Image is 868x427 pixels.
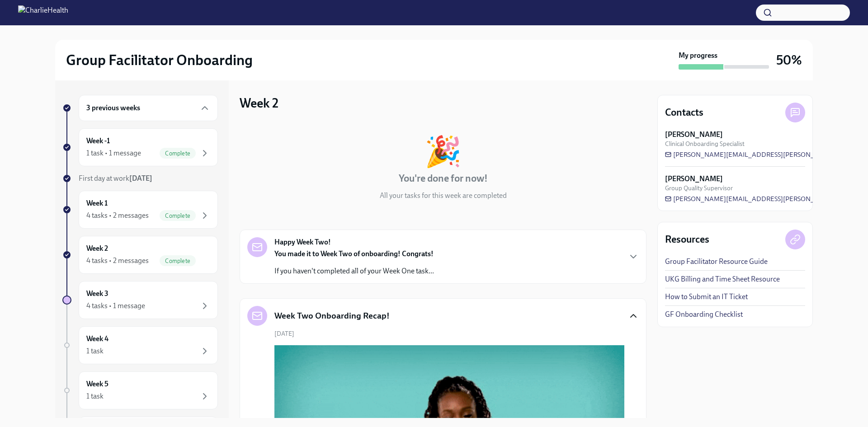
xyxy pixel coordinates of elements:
div: 1 task • 1 message [86,148,141,158]
span: [DATE] [274,329,294,338]
a: Week 51 task [62,371,218,409]
strong: [DATE] [129,174,152,183]
a: First day at work[DATE] [62,174,218,183]
h6: Week -1 [86,136,110,146]
strong: [PERSON_NAME] [665,174,723,184]
strong: Happy Week Two! [274,237,331,247]
div: 3 previous weeks [79,95,218,121]
a: Week -11 task • 1 messageComplete [62,128,218,166]
h4: You're done for now! [399,172,488,185]
a: UKG Billing and Time Sheet Resource [665,274,780,284]
a: Week 34 tasks • 1 message [62,281,218,319]
h6: Week 3 [86,289,108,299]
div: 1 task [86,346,104,356]
span: Group Quality Supervisor [665,184,733,192]
div: 4 tasks • 2 messages [86,211,149,221]
span: First day at work [79,174,152,183]
h6: Week 1 [86,198,108,208]
h6: Week 2 [86,244,108,253]
h4: Resources [665,233,709,246]
h5: Week Two Onboarding Recap! [274,310,390,322]
h6: 3 previous weeks [86,103,140,113]
div: 🎉 [425,136,462,166]
span: Complete [160,150,196,157]
h3: Week 2 [240,95,278,111]
a: How to Submit an IT Ticket [665,292,748,302]
span: Complete [160,258,196,264]
h6: Week 4 [86,334,108,344]
div: 4 tasks • 2 messages [86,256,149,266]
a: Week 24 tasks • 2 messagesComplete [62,236,218,274]
p: All your tasks for this week are completed [380,191,507,201]
h4: Contacts [665,106,703,119]
div: 1 task [86,391,104,401]
p: If you haven't completed all of your Week One task... [274,266,434,276]
strong: [PERSON_NAME] [665,130,723,140]
a: Week 41 task [62,326,218,364]
h3: 50% [776,52,802,68]
strong: You made it to Week Two of onboarding! Congrats! [274,249,434,258]
a: GF Onboarding Checklist [665,310,743,319]
a: Group Facilitator Resource Guide [665,257,768,267]
a: Week 14 tasks • 2 messagesComplete [62,191,218,229]
h2: Group Facilitator Onboarding [66,51,253,69]
span: Clinical Onboarding Specialist [665,140,745,148]
strong: My progress [679,51,717,61]
div: 4 tasks • 1 message [86,301,145,311]
span: Complete [160,212,196,219]
h6: Week 5 [86,379,108,389]
img: CharlieHealth [18,5,68,20]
